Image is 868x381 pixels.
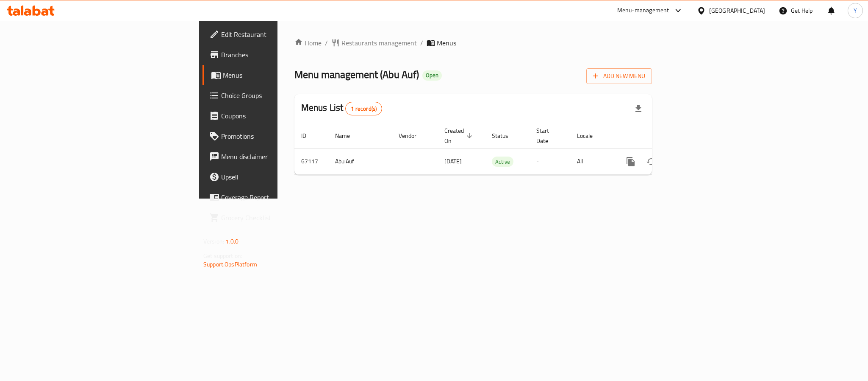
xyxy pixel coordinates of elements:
[221,111,337,121] span: Coupons
[628,98,649,119] div: Export file
[225,236,238,247] span: 1.0.0
[221,213,337,223] span: Grocery Checklist
[202,207,344,228] a: Grocery Checklist
[221,172,337,182] span: Upsell
[203,236,224,247] span: Version:
[586,68,652,84] button: Add New Menu
[641,151,661,172] button: Change Status
[617,6,669,16] div: Menu-management
[221,29,337,39] span: Edit Restaurant
[223,70,337,80] span: Menus
[399,131,427,141] span: Vendor
[331,38,417,48] a: Restaurants management
[621,151,641,172] button: more
[202,146,344,167] a: Menu disclaimer
[202,167,344,187] a: Upsell
[444,126,475,146] span: Created On
[492,131,519,141] span: Status
[221,192,337,202] span: Coverage Report
[709,6,765,15] div: [GEOGRAPHIC_DATA]
[854,6,857,15] span: Y
[203,259,257,270] a: Support.OpsPlatform
[202,126,344,146] a: Promotions
[202,45,344,65] a: Branches
[203,250,242,261] span: Get support on:
[492,157,513,167] span: Active
[420,38,423,48] li: /
[577,131,604,141] span: Locale
[221,50,337,60] span: Branches
[335,131,361,141] span: Name
[202,106,344,126] a: Coupons
[294,38,652,48] nav: breadcrumb
[221,131,337,141] span: Promotions
[614,123,709,149] th: Actions
[422,70,442,81] div: Open
[328,148,392,174] td: Abu Auf
[345,102,382,115] div: Total records count
[570,148,614,174] td: All
[536,126,560,146] span: Start Date
[202,24,344,45] a: Edit Restaurant
[294,65,419,84] span: Menu management ( Abu Auf )
[221,151,337,162] span: Menu disclaimer
[530,148,570,174] td: -
[346,105,382,113] span: 1 record(s)
[202,65,344,85] a: Menus
[221,90,337,101] span: Choice Groups
[593,71,645,81] span: Add New Menu
[294,123,709,175] table: enhanced table
[444,156,462,167] span: [DATE]
[301,131,317,141] span: ID
[341,38,417,48] span: Restaurants management
[437,38,456,48] span: Menus
[202,85,344,106] a: Choice Groups
[301,101,382,115] h2: Menus List
[422,72,442,79] span: Open
[202,187,344,207] a: Coverage Report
